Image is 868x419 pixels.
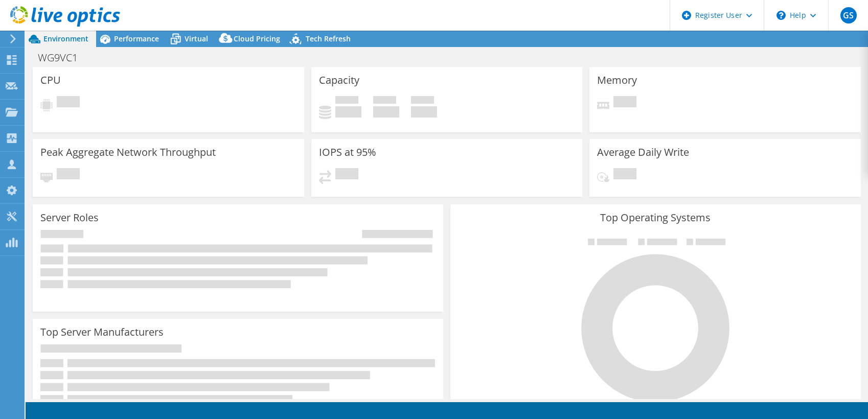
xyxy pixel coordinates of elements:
span: Cloud Pricing [234,34,280,43]
span: Pending [57,168,80,182]
svg: \n [776,11,786,20]
h3: Top Operating Systems [458,212,853,223]
h3: Memory [597,75,637,86]
span: Environment [43,34,88,43]
span: Pending [57,96,80,110]
h4: 0 GiB [335,106,361,118]
span: GS [840,7,857,24]
h3: Average Daily Write [597,147,689,158]
span: Total [411,96,434,106]
span: Virtual [185,34,208,43]
h3: Server Roles [40,212,99,223]
h3: Peak Aggregate Network Throughput [40,147,216,158]
h3: Top Server Manufacturers [40,327,164,338]
span: Pending [613,96,636,110]
span: Used [335,96,358,106]
span: Pending [335,168,358,182]
span: Performance [114,34,159,43]
span: Free [373,96,396,106]
h4: 0 GiB [373,106,399,118]
h1: WG9VC1 [33,52,94,63]
h3: CPU [40,75,61,86]
span: Pending [613,168,636,182]
h3: Capacity [319,75,359,86]
h4: 0 GiB [411,106,437,118]
h3: IOPS at 95% [319,147,376,158]
span: Tech Refresh [306,34,351,43]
